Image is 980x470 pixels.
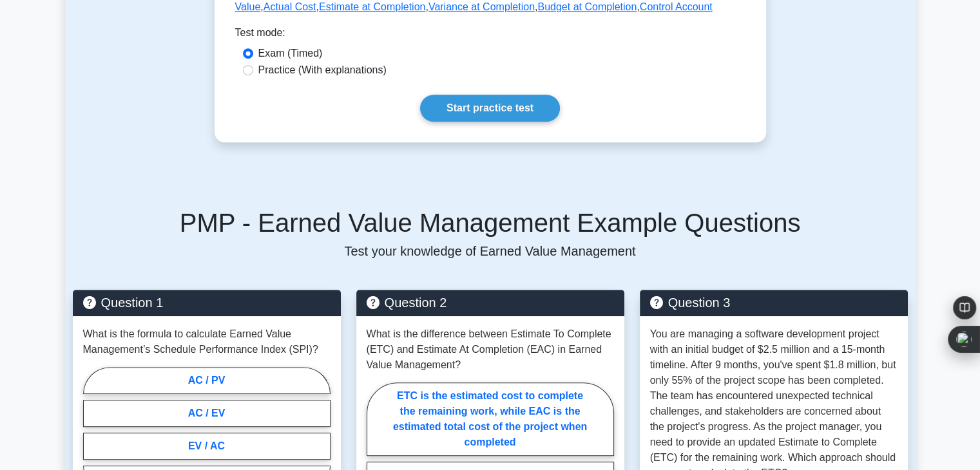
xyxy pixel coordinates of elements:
[650,295,898,310] h5: Question 3
[428,1,535,12] a: Variance at Completion
[367,326,614,373] p: What is the difference between Estimate To Complete (ETC) and Estimate At Completion (EAC) in Ear...
[420,95,560,122] a: Start practice test
[258,46,323,61] label: Exam (Timed)
[83,400,331,427] label: AC / EV
[264,1,316,12] a: Actual Cost
[367,295,614,310] h5: Question 2
[73,207,908,238] h5: PMP - Earned Value Management Example Questions
[83,367,331,394] label: AC / PV
[83,326,331,357] p: What is the formula to calculate Earned Value Management’s Schedule Performance Index (SPI)?
[83,295,331,310] h5: Question 1
[235,25,745,46] div: Test mode:
[319,1,425,12] a: Estimate at Completion
[73,243,908,259] p: Test your knowledge of Earned Value Management
[640,1,713,12] a: Control Account
[537,1,637,12] a: Budget at Completion
[367,382,614,456] label: ETC is the estimated cost to complete the remaining work, while EAC is the estimated total cost o...
[258,62,387,78] label: Practice (With explanations)
[83,433,331,460] label: EV / AC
